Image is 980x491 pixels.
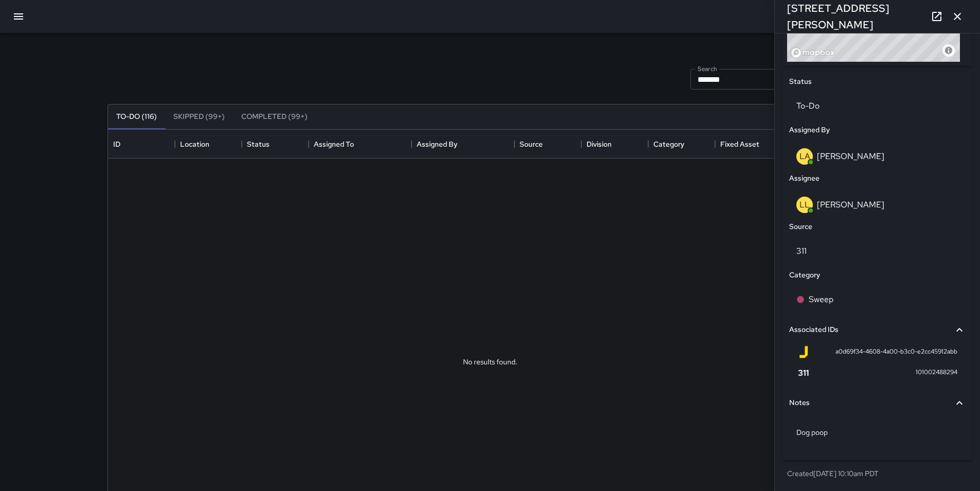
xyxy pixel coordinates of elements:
div: Assigned By [412,130,514,159]
div: Division [586,130,612,159]
div: Source [520,130,543,159]
div: Category [653,130,684,159]
div: Assigned To [309,130,412,159]
button: Skipped (99+) [165,104,233,129]
div: ID [108,130,175,159]
div: Location [180,130,209,159]
div: Assigned By [417,130,457,159]
button: Completed (99+) [233,104,316,129]
div: Division [581,130,648,159]
div: Fixed Asset [720,130,759,159]
div: ID [113,130,120,159]
label: Search [698,64,717,73]
button: To-Do (116) [108,104,165,129]
div: Location [175,130,242,159]
div: Assigned To [314,130,354,159]
div: Fixed Asset [715,130,782,159]
div: Status [242,130,309,159]
div: Category [648,130,715,159]
div: Status [247,130,270,159]
div: Source [514,130,581,159]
